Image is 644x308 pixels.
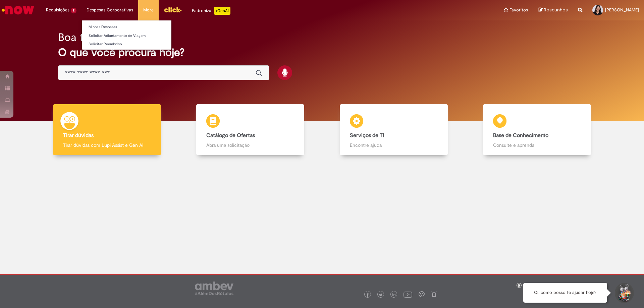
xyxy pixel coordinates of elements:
[392,293,396,297] img: logo_footer_linkedin.png
[431,291,437,297] img: logo_footer_naosei.png
[46,7,69,13] span: Requisições
[179,104,322,156] a: Catálogo de Ofertas Abra uma solicitação
[206,132,255,139] b: Catálogo de Ofertas
[214,7,230,15] p: +GenAi
[605,7,639,13] span: [PERSON_NAME]
[322,104,466,156] a: Serviços de TI Encontre ajuda
[366,293,369,297] img: logo_footer_facebook.png
[544,7,568,13] span: Rascunhos
[58,32,140,43] h2: Boa tarde, Luana
[82,23,171,31] a: Minhas Despesas
[164,5,182,15] img: click_logo_yellow_360x200.png
[82,20,172,50] ul: Despesas Corporativas
[143,7,154,13] span: More
[538,7,568,13] a: Rascunhos
[466,104,609,156] a: Base de Conhecimento Consulte e aprenda
[63,132,94,139] b: Tirar dúvidas
[1,3,35,17] img: ServiceNow
[195,282,233,295] img: logo_footer_ambev_rotulo_gray.png
[87,7,133,13] span: Despesas Corporativas
[350,132,384,139] b: Serviços de TI
[82,41,171,48] a: Solicitar Reembolso
[35,104,179,156] a: Tirar dúvidas Tirar dúvidas com Lupi Assist e Gen Ai
[523,283,607,303] div: Oi, como posso te ajudar hoje?
[493,142,581,148] p: Consulte e aprenda
[419,291,425,297] img: logo_footer_workplace.png
[379,293,382,297] img: logo_footer_twitter.png
[206,142,294,148] p: Abra uma solicitação
[82,32,171,40] a: Solicitar Adiantamento de Viagem
[71,8,76,13] span: 2
[493,132,548,139] b: Base de Conhecimento
[192,7,230,15] div: Padroniza
[509,7,528,13] span: Favoritos
[350,142,438,148] p: Encontre ajuda
[404,290,412,299] img: logo_footer_youtube.png
[63,142,151,148] p: Tirar dúvidas com Lupi Assist e Gen Ai
[614,283,634,303] button: Iniciar Conversa de Suporte
[58,47,586,58] h2: O que você procura hoje?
